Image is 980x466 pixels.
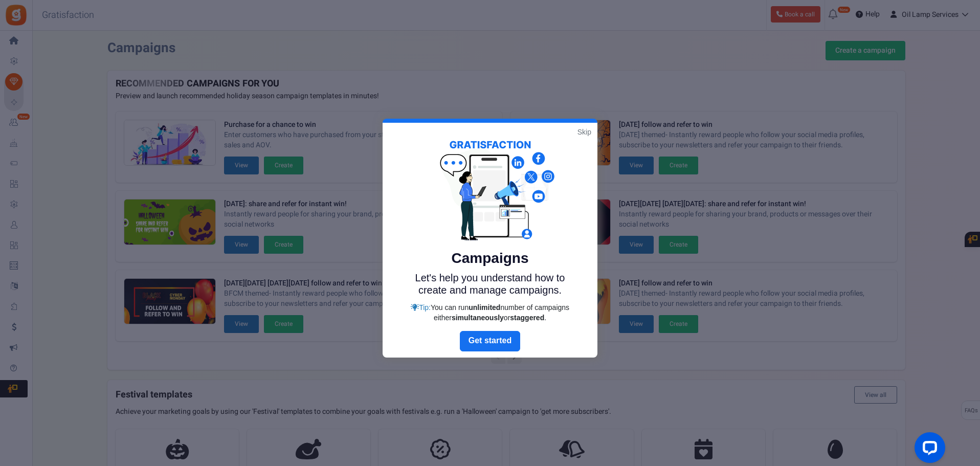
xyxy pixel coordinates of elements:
[406,302,574,323] div: Tip:
[469,303,500,312] strong: unlimited
[452,314,504,322] strong: simultaneously
[460,331,520,351] a: Next
[577,127,591,137] a: Skip
[510,314,544,322] strong: staggered
[431,303,569,322] span: You can run number of campaigns either or .
[406,250,574,267] h5: Campaigns
[406,272,574,296] p: Let's help you understand how to create and manage campaigns.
